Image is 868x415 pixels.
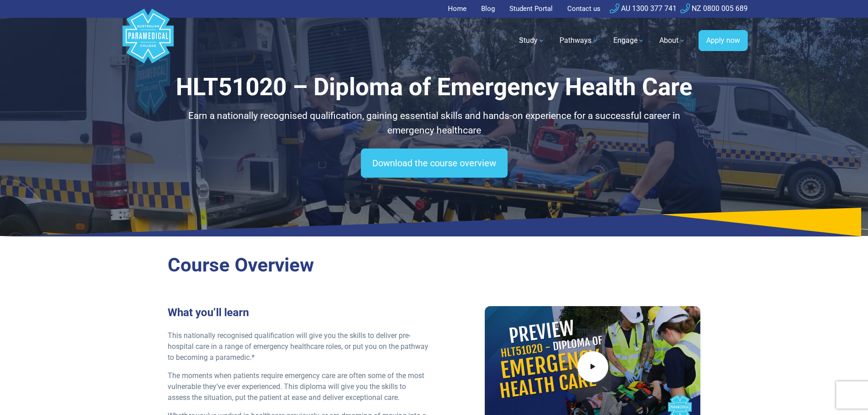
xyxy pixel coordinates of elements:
a: Pathways [554,28,604,53]
a: AU 1300 377 741 [610,4,677,13]
a: Download the course overview [361,149,508,178]
p: Earn a nationally recognised qualification, gaining essential skills and hands-on experience for ... [168,109,701,138]
h2: Course Overview [168,254,701,277]
a: Engage [608,28,650,53]
h3: What you’ll learn [168,306,429,319]
h1: HLT51020 – Diploma of Emergency Health Care [168,73,701,102]
a: Study [514,28,550,53]
p: This nationally recognised qualification will give you the skills to deliver pre-hospital care in... [168,330,429,363]
a: Australian Paramedical College [121,18,175,64]
p: The moments when patients require emergency care are often some of the most vulnerable they’ve ev... [168,370,429,403]
a: NZ 0800 005 689 [680,4,748,13]
a: About [654,28,691,53]
a: Apply now [699,30,748,51]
